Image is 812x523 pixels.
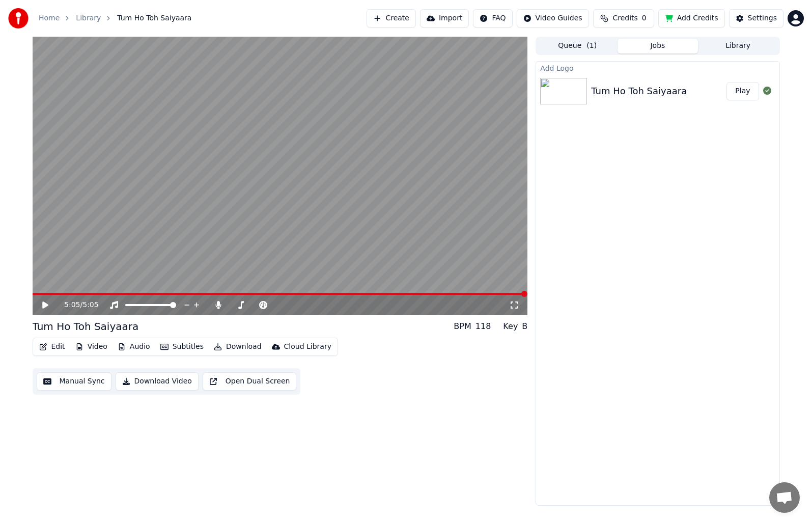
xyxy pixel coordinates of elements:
span: 0 [642,13,647,23]
button: Play [726,82,759,100]
button: Edit [35,340,69,354]
button: Settings [729,9,783,27]
div: Open chat [769,482,800,513]
span: 5:05 [82,300,98,310]
button: FAQ [473,9,512,27]
img: youka [8,8,29,29]
span: 5:05 [64,300,80,310]
button: Create [367,9,416,27]
div: Tum Ho Toh Saiyaara [591,84,687,98]
button: Credits0 [593,9,654,27]
button: Open Dual Screen [203,372,297,391]
span: Tum Ho Toh Saiyaara [117,13,191,23]
button: Manual Sync [37,372,111,391]
a: Library [76,13,101,23]
button: Video Guides [517,9,589,27]
button: Audio [114,340,154,354]
div: 118 [475,320,491,333]
nav: breadcrumb [39,13,191,23]
div: BPM [454,320,471,333]
button: Library [698,39,778,53]
a: Home [39,13,60,23]
button: Download Video [116,372,199,391]
span: Credits [612,13,637,23]
button: Video [71,340,111,354]
button: Subtitles [156,340,208,354]
button: Import [420,9,469,27]
button: Download [210,340,266,354]
div: Cloud Library [284,342,331,352]
div: Settings [748,13,777,23]
div: Add Logo [536,62,779,74]
div: B [522,320,527,333]
button: Jobs [618,39,698,53]
button: Add Credits [658,9,725,27]
span: ( 1 ) [586,41,597,51]
button: Queue [537,39,618,53]
div: / [64,300,89,310]
div: Key [503,320,518,333]
div: Tum Ho Toh Saiyaara [33,319,139,334]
